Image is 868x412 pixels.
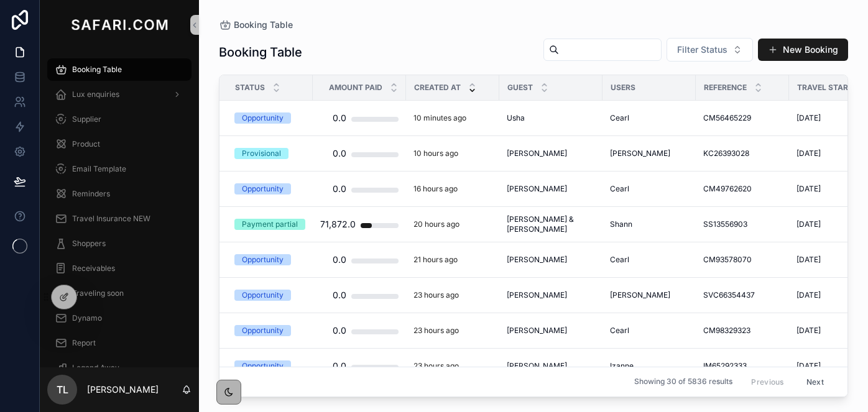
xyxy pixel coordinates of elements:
[242,360,284,372] div: Opportunity
[320,247,399,272] a: 0.0
[320,141,399,166] a: 0.0
[610,290,688,300] a: [PERSON_NAME]
[703,326,782,336] a: CM98329323
[234,183,305,195] a: Opportunity
[47,183,192,205] a: Reminders
[413,326,492,336] a: 23 hours ago
[796,290,821,300] span: [DATE]
[235,83,265,93] span: Status
[677,43,727,56] span: Filter Status
[333,141,346,166] div: 0.0
[507,326,595,336] a: [PERSON_NAME]
[507,290,567,300] span: [PERSON_NAME]
[758,39,848,61] button: New Booking
[329,83,382,93] span: Amount Paid
[414,83,461,93] span: Created at
[242,290,284,301] div: Opportunity
[72,164,126,174] span: Email Template
[219,19,293,31] a: Booking Table
[610,326,629,336] span: Cearl
[610,290,670,300] span: [PERSON_NAME]
[703,361,747,371] span: IM65292333
[234,112,305,124] a: Opportunity
[320,212,399,237] a: 71,872.0
[413,219,459,229] p: 20 hours ago
[47,58,192,81] a: Booking Table
[413,361,459,371] p: 23 hours ago
[242,112,284,124] div: Opportunity
[610,361,634,371] span: Izanne
[47,282,192,304] a: Traveling soon
[413,149,458,158] p: 10 hours ago
[413,290,492,300] a: 23 hours ago
[610,113,629,123] span: Cearl
[234,219,305,230] a: Payment partial
[40,50,199,367] div: scrollable content
[234,360,305,372] a: Opportunity
[610,326,688,336] a: Cearl
[242,219,298,230] div: Payment partial
[797,83,858,93] span: Travel Starts
[72,214,150,224] span: Travel Insurance NEW
[703,290,782,300] a: SVC66354437
[72,363,119,373] span: Legend Away
[703,184,782,194] a: CM49762620
[703,184,752,194] span: CM49762620
[333,283,346,308] div: 0.0
[507,326,567,336] span: [PERSON_NAME]
[796,326,821,336] span: [DATE]
[507,214,595,234] a: [PERSON_NAME] & [PERSON_NAME]
[413,184,458,194] p: 16 hours ago
[234,290,305,301] a: Opportunity
[72,65,122,75] span: Booking Table
[507,149,567,158] span: [PERSON_NAME]
[234,325,305,336] a: Opportunity
[413,113,466,123] p: 10 minutes ago
[796,113,821,123] span: [DATE]
[219,43,302,61] h1: Booking Table
[333,106,346,130] div: 0.0
[72,239,106,249] span: Shoppers
[634,377,732,387] span: Showing 30 of 5836 results
[413,149,492,158] a: 10 hours ago
[47,158,192,180] a: Email Template
[703,219,782,229] a: SS13556903
[320,176,399,201] a: 0.0
[242,325,284,336] div: Opportunity
[703,326,750,336] span: CM98329323
[796,219,821,229] span: [DATE]
[413,184,492,194] a: 16 hours ago
[320,106,399,130] a: 0.0
[610,255,688,265] a: Cearl
[413,113,492,123] a: 10 minutes ago
[610,113,688,123] a: Cearl
[703,219,747,229] span: SS13556903
[72,288,124,298] span: Traveling soon
[72,313,102,323] span: Dynamo
[47,332,192,354] a: Report
[320,283,399,308] a: 0.0
[703,149,782,158] a: KC26393028
[507,113,525,123] span: Usha
[796,255,821,265] span: [DATE]
[610,184,688,194] a: Cearl
[72,338,96,348] span: Report
[703,113,751,123] span: CM56465229
[611,83,635,93] span: Users
[796,361,821,371] span: [DATE]
[320,354,399,378] a: 0.0
[703,290,755,300] span: SVC66354437
[47,257,192,280] a: Receivables
[333,354,346,378] div: 0.0
[703,361,782,371] a: IM65292333
[703,255,782,265] a: CM93578070
[47,208,192,230] a: Travel Insurance NEW
[703,149,749,158] span: KC26393028
[47,108,192,130] a: Supplier
[704,83,747,93] span: Reference
[667,38,753,62] button: Select Button
[234,254,305,265] a: Opportunity
[47,133,192,155] a: Product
